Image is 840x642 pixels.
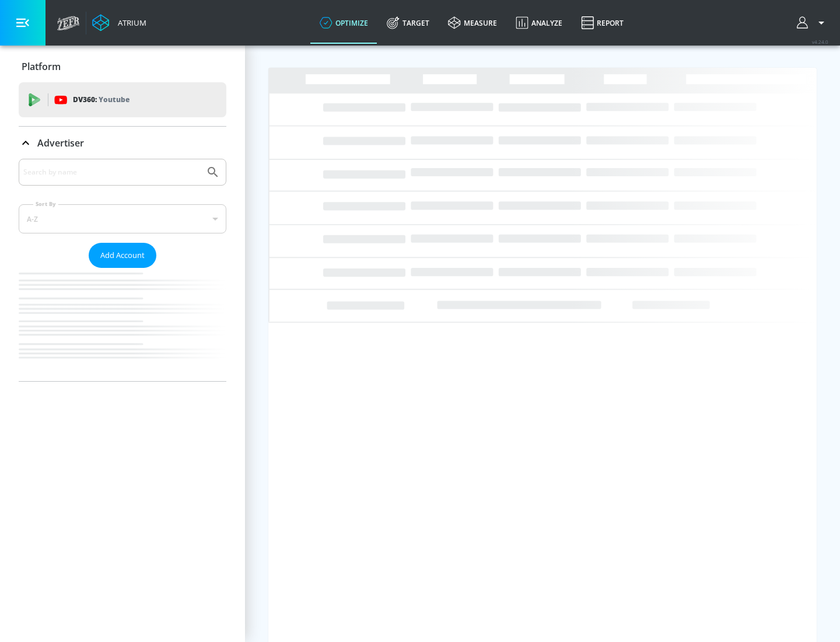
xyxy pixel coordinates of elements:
[113,18,146,28] div: Atrium
[506,2,572,44] a: Analyze
[572,2,633,44] a: Report
[812,39,828,45] span: v 4.24.0
[100,249,145,262] span: Add Account
[19,268,226,381] nav: list of Advertiser
[23,165,200,180] input: Search by name
[99,93,129,106] p: Youtube
[19,127,226,159] div: Advertiser
[19,204,226,233] div: A-Z
[19,159,226,381] div: Advertiser
[377,2,439,44] a: Target
[19,82,226,117] div: DV360: Youtube
[92,14,146,32] a: Atrium
[89,243,156,268] button: Add Account
[22,60,61,73] p: Platform
[33,200,58,208] label: Sort By
[310,2,377,44] a: optimize
[73,93,129,106] p: DV360:
[439,2,506,44] a: measure
[37,137,84,149] p: Advertiser
[19,50,226,83] div: Platform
